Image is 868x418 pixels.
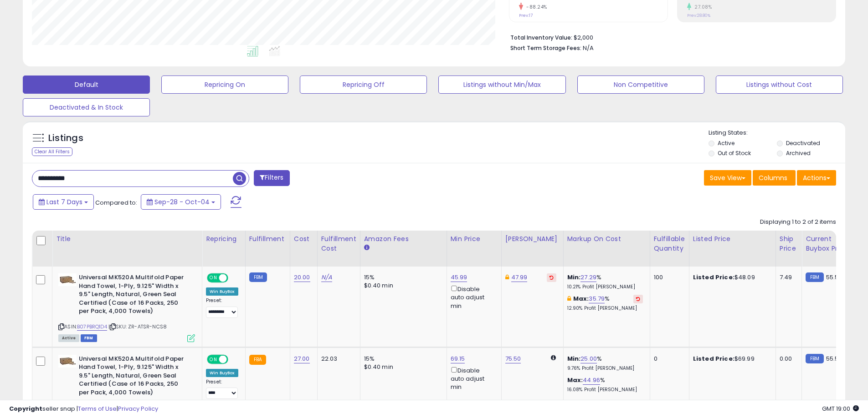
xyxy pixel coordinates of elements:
span: OFF [227,355,241,363]
b: Min: [567,354,581,363]
a: 75.50 [505,354,521,363]
b: Max: [573,294,589,303]
button: Repricing Off [300,76,427,94]
button: Save View [704,170,751,186]
span: 55.58 [826,354,842,363]
small: FBA [249,355,266,365]
small: Amazon Fees. [364,244,370,252]
h5: Listings [48,132,83,145]
div: 100 [654,273,682,282]
div: 0.00 [780,355,795,363]
button: Actions [797,170,836,186]
i: This overrides the store level max markup for this listing [567,296,571,302]
div: Win BuyBox [206,369,238,377]
div: $0.40 min [364,282,440,290]
span: OFF [227,274,241,282]
div: 22.03 [321,355,353,363]
a: 20.00 [294,273,310,282]
div: Displaying 1 to 2 of 2 items [760,218,836,227]
div: Preset: [206,297,238,318]
div: 7.49 [780,273,795,282]
div: Ship Price [780,234,798,253]
div: $48.09 [693,273,769,282]
li: $2,000 [510,31,829,42]
div: % [567,355,643,372]
a: B07PBRQ1D4 [77,323,107,331]
div: 0 [654,355,682,363]
a: 45.99 [451,273,467,282]
div: Clear All Filters [32,147,72,156]
button: Last 7 Days [33,194,94,210]
div: Fulfillment [249,234,286,244]
a: 69.15 [451,354,465,363]
p: 12.90% Profit [PERSON_NAME] [567,305,643,312]
small: Prev: 28.80% [687,13,710,18]
i: Revert to store-level Dynamic Max Price [550,275,554,280]
div: Cost [294,234,313,244]
button: Columns [753,170,796,186]
b: Universal MK520A Multifold Paper Hand Towel, 1-Ply, 9.125" Width x 9.5" Length, Natural, Green Se... [79,273,190,318]
div: % [567,273,643,290]
small: FBM [806,272,823,282]
span: FBM [81,334,97,342]
span: Sep-28 - Oct-04 [154,197,210,206]
p: 16.08% Profit [PERSON_NAME] [567,387,643,393]
p: Listing States: [709,129,845,137]
label: Out of Stock [718,149,751,157]
b: Short Term Storage Fees: [510,44,581,52]
div: Repricing [206,234,241,244]
i: Revert to store-level Max Markup [636,297,640,301]
a: 27.00 [294,354,310,363]
small: 27.08% [691,4,712,10]
div: $0.40 min [364,363,440,371]
span: ON [208,274,219,282]
span: 55.58 [826,273,842,282]
div: % [567,376,643,393]
button: Filters [254,170,289,186]
button: Listings without Cost [716,76,843,94]
strong: Copyright [9,404,42,413]
button: Non Competitive [577,76,704,94]
label: Active [718,139,734,147]
div: Disable auto adjust min [451,365,494,392]
i: This overrides the store level Dynamic Max Price for this listing [505,274,509,280]
div: Amazon Fees [364,234,443,244]
span: | SKU: ZR-ATSR-NCS8 [108,323,167,330]
button: Deactivated & In Stock [23,98,150,116]
div: Title [56,234,198,244]
small: -88.24% [523,4,547,10]
div: Min Price [451,234,498,244]
a: 44.96 [583,376,600,385]
small: FBM [249,272,267,282]
div: Preset: [206,379,238,399]
label: Deactivated [786,139,820,147]
small: FBM [806,354,823,363]
th: The percentage added to the cost of goods (COGS) that forms the calculator for Min & Max prices. [563,231,650,267]
span: Columns [759,173,787,182]
a: 35.79 [589,294,605,303]
div: Listed Price [693,234,772,244]
div: seller snap | | [9,405,158,413]
p: 9.76% Profit [PERSON_NAME] [567,365,643,372]
a: N/A [321,273,332,282]
span: Compared to: [95,198,137,207]
a: Terms of Use [78,404,117,413]
button: Default [23,76,150,94]
div: % [567,295,643,312]
div: Fulfillment Cost [321,234,356,253]
div: Fulfillable Quantity [654,234,685,253]
a: 25.00 [580,354,597,363]
div: [PERSON_NAME] [505,234,560,244]
b: Total Inventory Value: [510,34,572,41]
span: Last 7 Days [46,197,82,206]
div: 15% [364,273,440,282]
button: Repricing On [161,76,288,94]
div: Win BuyBox [206,287,238,296]
b: Listed Price: [693,354,734,363]
span: N/A [583,44,594,52]
span: All listings currently available for purchase on Amazon [58,334,79,342]
b: Max: [567,376,583,384]
button: Listings without Min/Max [438,76,565,94]
div: ASIN: [58,273,195,341]
img: 41o8Db2KcdL._SL40_.jpg [58,355,77,368]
